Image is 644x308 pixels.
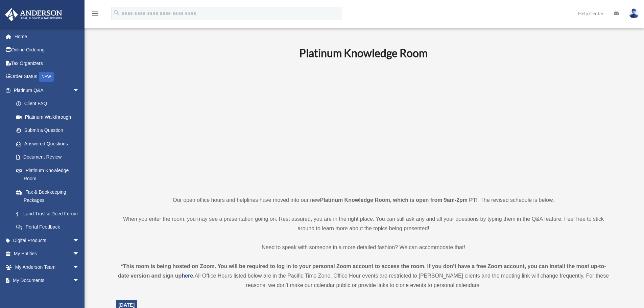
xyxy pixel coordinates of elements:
[73,234,86,247] span: arrow_drop_down
[116,262,611,290] div: All Office Hours listed below are in the Pacific Time Zone. Office Hour events are restricted to ...
[9,124,90,137] a: Submit a Question
[119,302,135,308] span: [DATE]
[629,8,639,18] img: User Pic
[262,69,465,183] iframe: 231110_Toby_KnowledgeRoom
[9,220,90,234] a: Portal Feedback
[91,9,99,18] i: menu
[5,70,90,84] a: Order StatusNEW
[9,110,90,124] a: Platinum Walkthrough
[9,97,90,111] a: Client FAQ
[5,84,90,97] a: Platinum Q&Aarrow_drop_down
[5,30,90,43] a: Home
[9,150,90,164] a: Document Review
[193,273,194,279] strong: .
[5,247,90,261] a: My Entitiesarrow_drop_down
[73,247,86,261] span: arrow_drop_down
[118,263,606,279] strong: *This room is being hosted on Zoom. You will be required to log in to your personal Zoom account ...
[73,274,86,288] span: arrow_drop_down
[9,207,90,220] a: Land Trust & Deed Forum
[116,195,611,205] p: Our open office hours and helplines have moved into our new ! The revised schedule is below.
[5,274,90,287] a: My Documentsarrow_drop_down
[320,197,476,203] strong: Platinum Knowledge Room, which is open from 9am-2pm PT
[5,260,90,274] a: My Anderson Teamarrow_drop_down
[91,12,99,18] a: menu
[9,137,90,150] a: Answered Questions
[5,234,90,247] a: Digital Productsarrow_drop_down
[116,243,611,252] p: Need to speak with someone in a more detailed fashion? We can accommodate that!
[182,273,193,279] a: here
[5,56,90,70] a: Tax Organizers
[116,214,611,233] p: When you enter the room, you may see a presentation going on. Rest assured, you are in the right ...
[299,46,428,60] b: Platinum Knowledge Room
[3,8,64,21] img: Anderson Advisors Platinum Portal
[9,164,86,185] a: Platinum Knowledge Room
[9,185,90,207] a: Tax & Bookkeeping Packages
[39,72,54,82] div: NEW
[113,9,120,17] i: search
[73,84,86,97] span: arrow_drop_down
[73,260,86,274] span: arrow_drop_down
[5,43,90,57] a: Online Ordering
